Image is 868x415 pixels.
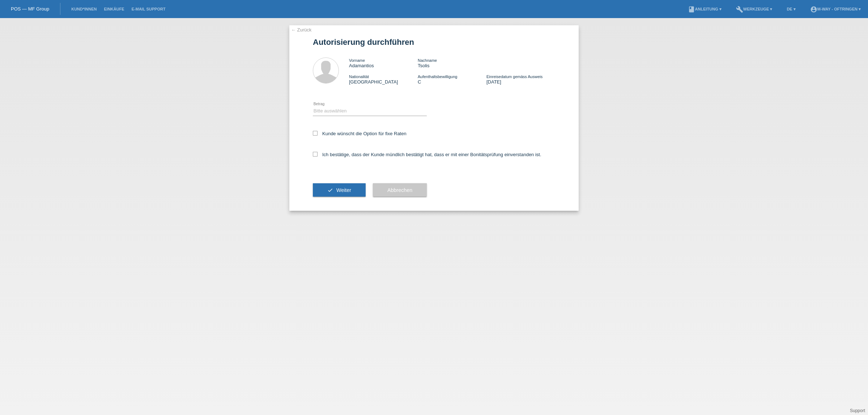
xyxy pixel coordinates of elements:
span: Aufenthaltsbewilligung [418,74,457,79]
a: bookAnleitung ▾ [684,7,725,11]
h1: Autorisierung durchführen [313,38,555,47]
a: E-Mail Support [128,7,169,11]
label: Ich bestätige, dass der Kunde mündlich bestätigt hat, dass er mit einer Bonitätsprüfung einversta... [313,152,541,157]
i: account_circle [810,6,817,13]
div: Adamantios [349,57,418,68]
span: Nachname [418,58,437,63]
div: C [418,74,486,85]
a: Support [850,408,865,413]
i: build [736,6,743,13]
span: Nationalität [349,74,369,79]
button: Abbrechen [373,183,427,197]
i: check [327,187,333,193]
span: Vorname [349,58,365,63]
label: Kunde wünscht die Option für fixe Raten [313,131,407,136]
span: Weiter [336,187,351,193]
a: POS — MF Group [11,6,49,12]
div: Tsolis [418,57,486,68]
div: [GEOGRAPHIC_DATA] [349,74,418,85]
a: DE ▾ [783,7,799,11]
a: Einkäufe [100,7,128,11]
a: Kund*innen [68,7,100,11]
a: buildWerkzeuge ▾ [732,7,776,11]
i: book [688,6,695,13]
span: Einreisedatum gemäss Ausweis [486,74,542,79]
button: check Weiter [313,183,366,197]
div: [DATE] [486,74,555,85]
a: account_circlem-way - Oftringen ▾ [807,7,864,11]
a: ← Zurück [291,27,311,33]
span: Abbrechen [387,187,412,193]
